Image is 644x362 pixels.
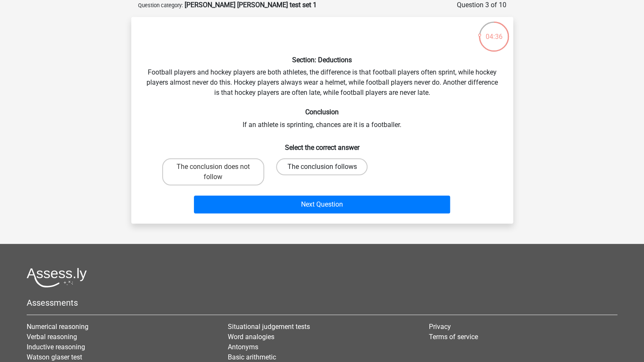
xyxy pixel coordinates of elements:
label: The conclusion does not follow [162,158,264,185]
a: Inductive reasoning [27,343,85,351]
h6: Section: Deductions [145,56,500,64]
div: 04:36 [478,21,510,42]
a: Terms of service [429,333,478,341]
img: Assessly logo [27,268,87,287]
small: Question category: [138,2,183,8]
h6: Conclusion [145,108,500,116]
h6: Select the correct answer [145,137,500,152]
a: Watson glaser test [27,353,82,361]
a: Situational judgement tests [228,323,310,331]
label: The conclusion follows [276,158,368,175]
a: Verbal reasoning [27,333,77,341]
a: Antonyms [228,343,258,351]
a: Numerical reasoning [27,323,88,331]
button: Next Question [194,196,450,213]
strong: [PERSON_NAME] [PERSON_NAME] test set 1 [185,1,317,9]
div: Football players and hockey players are both athletes, the difference is that football players of... [135,24,510,217]
a: Privacy [429,323,451,331]
h5: Assessments [27,298,617,308]
a: Word analogies [228,333,274,341]
a: Basic arithmetic [228,353,276,361]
